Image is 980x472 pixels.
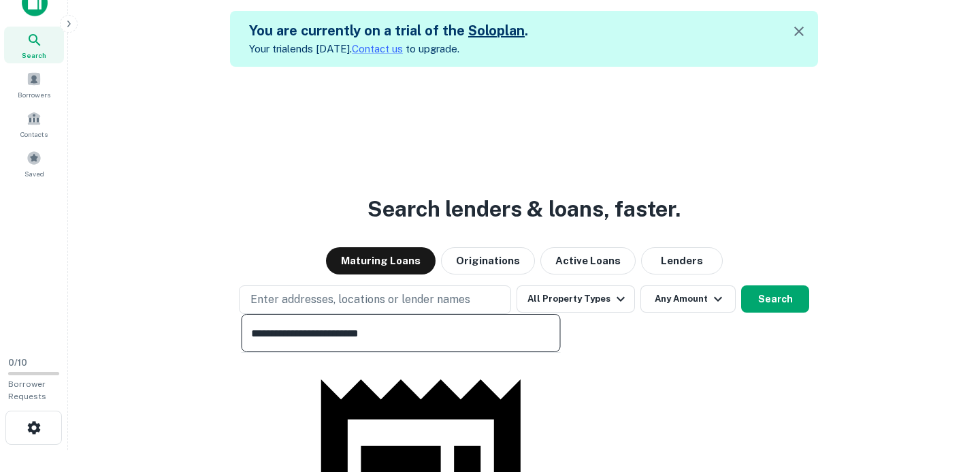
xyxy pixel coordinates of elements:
[441,247,535,274] button: Originations
[249,41,528,57] p: Your trial ends [DATE]. to upgrade.
[239,285,511,314] button: Enter addresses, locations or lender names
[4,106,64,142] a: Contacts
[250,292,470,308] p: Enter addresses, locations or lender names
[367,193,681,225] h3: Search lenders & loans, faster.
[20,129,48,140] span: Contacts
[468,22,525,39] a: Soloplan
[4,145,64,182] a: Saved
[18,89,50,100] span: Borrowers
[641,247,723,274] button: Lenders
[912,363,980,428] iframe: Chat Widget
[8,379,46,401] span: Borrower Requests
[352,43,403,54] a: Contact us
[4,27,64,63] a: Search
[540,247,636,274] button: Active Loans
[326,247,436,274] button: Maturing Loans
[4,66,64,103] a: Borrowers
[8,358,27,368] span: 0 / 10
[22,50,46,61] span: Search
[517,285,635,313] button: All Property Types
[741,285,809,313] button: Search
[640,285,736,313] button: Any Amount
[249,20,528,41] h5: You are currently on a trial of the .
[24,168,44,179] span: Saved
